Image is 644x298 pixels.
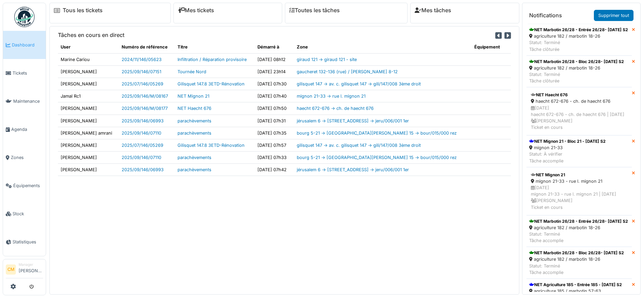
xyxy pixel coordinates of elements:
[472,41,511,53] th: Équipement
[19,262,43,267] div: Manager
[255,53,294,65] td: [DATE] 08h12
[255,127,294,139] td: [DATE] 07h35
[122,57,162,62] a: 2024/11/146/05623
[255,90,294,102] td: [DATE] 07h40
[13,239,43,245] span: Statistiques
[19,262,43,277] li: [PERSON_NAME]
[531,105,627,131] div: [DATE] haecht 672-676 - ch. de haecht 676 | [DATE] [PERSON_NAME] Ticket en cours
[6,262,43,278] a: CM Manager[PERSON_NAME]
[529,12,562,19] h6: Notifications
[529,144,606,151] div: mignon 21-33
[529,256,624,262] div: agriculture 182 / marbotin 18-26
[3,115,46,143] a: Agenda
[122,81,163,86] a: 2025/07/146/05269
[297,167,409,172] a: jérusalem 6 -> [STREET_ADDRESS] -> jeru/006/001 1er
[289,7,340,14] a: Toutes les tâches
[58,65,119,78] td: [PERSON_NAME]
[297,57,357,62] a: giraud 121 -> giraud 121 - site
[526,215,632,247] a: NET Marbotin 26/28 - Entrée 26/28- [DATE] S2 agriculture 182 / marbotin 18-26 Statut: TerminéTâch...
[122,94,168,99] a: 2025/09/146/M/08167
[178,167,211,172] a: parachèvements
[526,167,632,215] a: NET Mignon 21 mignon 21-33 - rue l. mignon 21 [DATE]mignon 21-33 - rue l. mignon 21 | [DATE] [PER...
[3,200,46,228] a: Stock
[13,182,43,189] span: Équipements
[61,44,70,49] span: translation missing: fr.shared.user
[297,69,398,74] a: gaucheret 132-136 (rue) / [PERSON_NAME] 8-12
[294,41,472,53] th: Zone
[531,172,627,178] div: NET Mignon 21
[531,178,627,184] div: mignon 21-33 - rue l. mignon 21
[178,69,206,74] a: Tournée Nord
[13,98,43,104] span: Maintenance
[58,152,119,164] td: [PERSON_NAME]
[255,65,294,78] td: [DATE] 23h14
[178,81,245,86] a: Gilisquet 147.8 3ETD-Rénovation
[594,10,633,21] a: Supprimer tout
[178,131,211,136] a: parachèvements
[178,155,211,160] a: parachèvements
[297,106,374,111] a: haecht 672-676 -> ch. de haecht 676
[529,138,606,144] div: NET Mignon 21 - Bloc 21 - [DATE] S2
[531,184,627,211] div: [DATE] mignon 21-33 - rue l. mignon 21 | [DATE] [PERSON_NAME] Ticket en cours
[122,118,164,123] a: 2025/09/146/06993
[526,56,632,87] a: NET Marbotin 26/28 - Bloc 26/28- [DATE] S2 agriculture 182 / marbotin 18-26 Statut: TerminéTâche ...
[255,78,294,90] td: [DATE] 07h30
[255,41,294,53] th: Démarré à
[58,90,119,102] td: Jamal Rc1
[175,41,255,53] th: Titre
[13,211,43,217] span: Stock
[531,98,627,104] div: haecht 672-676 - ch. de haecht 676
[3,59,46,87] a: Tickets
[531,92,627,98] div: NET Haecht 676
[526,24,632,56] a: NET Marbotin 26/28 - Entrée 26/28- [DATE] S2 agriculture 182 / marbotin 18-26 Statut: TerminéTâch...
[3,143,46,172] a: Zones
[11,126,43,133] span: Agenda
[297,143,421,148] a: gilisquet 147 -> av. c. gilisquet 147 -> gili/147/008 3ème droit
[529,27,628,33] div: NET Marbotin 26/28 - Entrée 26/28- [DATE] S2
[58,164,119,176] td: [PERSON_NAME]
[122,106,168,111] a: 2025/09/146/M/08177
[58,127,119,139] td: [PERSON_NAME] amrani
[122,167,164,172] a: 2025/09/146/06993
[529,59,624,65] div: NET Marbotin 26/28 - Bloc 26/28- [DATE] S2
[529,231,628,244] div: Statut: Terminé Tâche accomplie
[122,143,163,148] a: 2025/07/146/05269
[58,139,119,151] td: [PERSON_NAME]
[178,118,211,123] a: parachèvements
[529,250,624,256] div: NET Marbotin 26/28 - Bloc 26/28- [DATE] S2
[529,224,628,231] div: agriculture 182 / marbotin 18-26
[58,102,119,115] td: [PERSON_NAME]
[13,70,43,76] span: Tickets
[58,53,119,65] td: Marine Cariou
[122,155,161,160] a: 2025/09/146/07110
[255,152,294,164] td: [DATE] 07h33
[529,65,624,71] div: agriculture 182 / marbotin 18-26
[529,282,622,288] div: NET Agriculture 185 - Entrée 185 - [DATE] S2
[58,32,124,38] h6: Tâches en cours en direct
[526,247,632,279] a: NET Marbotin 26/28 - Bloc 26/28- [DATE] S2 agriculture 182 / marbotin 18-26 Statut: TerminéTâche ...
[529,71,624,84] div: Statut: Terminé Tâche clôturée
[529,151,606,164] div: Statut: À vérifier Tâche accomplie
[178,143,245,148] a: Gilisquet 147.8 3ETD-Rénovation
[529,218,628,224] div: NET Marbotin 26/28 - Entrée 26/28- [DATE] S2
[526,87,632,135] a: NET Haecht 676 haecht 672-676 - ch. de haecht 676 [DATE]haecht 672-676 - ch. de haecht 676 | [DAT...
[12,42,43,48] span: Dashboard
[529,39,628,52] div: Statut: Terminé Tâche clôturée
[529,263,624,276] div: Statut: Terminé Tâche accomplie
[11,154,43,161] span: Zones
[178,94,209,99] a: NET Mignon 21
[63,7,103,14] a: Tous les tickets
[297,81,421,86] a: gilisquet 147 -> av. c. gilisquet 147 -> gili/147/008 3ème droit
[3,31,46,59] a: Dashboard
[526,135,632,167] a: NET Mignon 21 - Bloc 21 - [DATE] S2 mignon 21-33 Statut: À vérifierTâche accomplie
[58,78,119,90] td: [PERSON_NAME]
[297,94,366,99] a: mignon 21-33 -> rue l. mignon 21
[122,131,161,136] a: 2025/09/146/07110
[255,102,294,115] td: [DATE] 07h50
[255,139,294,151] td: [DATE] 07h57
[529,33,628,39] div: agriculture 182 / marbotin 18-26
[255,115,294,127] td: [DATE] 07h31
[122,69,161,74] a: 2025/09/146/07151
[3,87,46,115] a: Maintenance
[529,288,622,294] div: agriculture 185 / marbotin 57-63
